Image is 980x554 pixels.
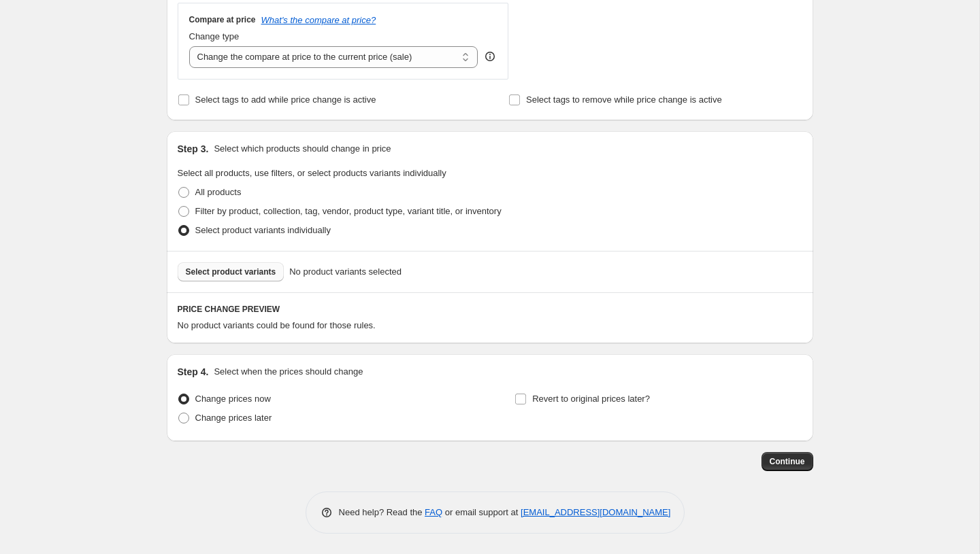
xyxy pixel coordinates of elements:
div: help [483,50,497,63]
span: Change prices later [195,413,272,423]
span: Select tags to add while price change is active [195,94,376,105]
a: [EMAIL_ADDRESS][DOMAIN_NAME] [521,507,670,517]
h2: Step 3. [178,142,209,156]
span: Change type [189,31,240,41]
h2: Step 4. [178,365,209,379]
span: Revert to original prices later? [532,394,650,404]
p: Select which products should change in price [214,142,391,156]
span: or email support at [442,507,521,517]
span: Select all products, use filters, or select products variants individually [178,168,446,178]
span: Continue [770,456,805,467]
span: All products [195,187,242,197]
button: Select product variants [178,262,284,281]
span: Select product variants individually [195,225,331,235]
button: What's the compare at price? [261,15,376,25]
p: Select when the prices should change [214,365,363,379]
span: No product variants could be found for those rules. [178,320,376,330]
span: Need help? Read the [339,507,425,517]
span: No product variants selected [289,265,402,279]
span: Filter by product, collection, tag, vendor, product type, variant title, or inventory [195,206,502,216]
h3: Compare at price [189,14,256,25]
a: FAQ [425,507,442,517]
span: Select tags to remove while price change is active [526,94,722,105]
span: Change prices now [195,394,271,404]
h6: PRICE CHANGE PREVIEW [178,304,802,315]
button: Continue [762,452,813,471]
span: Select product variants [186,266,276,277]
